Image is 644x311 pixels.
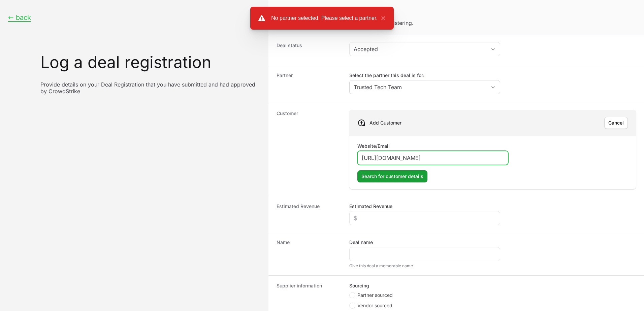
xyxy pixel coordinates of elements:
button: Search for customer details [357,170,427,182]
span: Search for customer details [361,172,423,180]
div: Accepted [354,45,486,53]
input: $ [354,214,496,222]
dt: Estimated Revenue [277,203,341,225]
button: Cancel [604,117,628,129]
div: Give this deal a memorable name [349,263,500,269]
label: Deal name [349,239,373,246]
div: No partner selected. Please select a partner. [271,14,378,22]
dt: Name [277,239,341,269]
dt: Supplier information [277,282,341,311]
label: Estimated Revenue [349,203,392,210]
button: Accepted [350,42,500,56]
label: Select the partner this deal is for: [349,72,500,79]
span: Cancel [608,119,624,127]
dt: Customer [277,110,341,189]
dt: Partner [277,72,341,96]
h1: Log a deal registration [40,54,260,70]
p: Please provide details on the deal you are registering. [277,19,636,27]
span: Partner sourced [357,292,393,299]
dt: Deal status [277,42,341,58]
legend: Sourcing [349,282,369,289]
h1: Register a deal [277,8,636,18]
div: Open [486,80,500,94]
button: close [378,14,386,22]
button: ← back [8,13,31,22]
span: Vendor sourced [357,302,392,309]
p: Provide details on your Deal Registration that you have submitted and had approved by CrowdStrike [40,81,260,95]
label: Website/Email [357,143,390,149]
p: Add Customer [369,119,401,126]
